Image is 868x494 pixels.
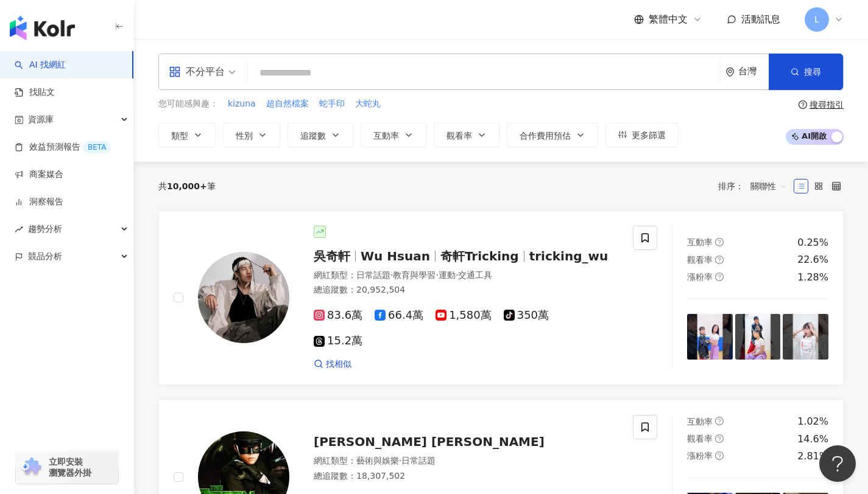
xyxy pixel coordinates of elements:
span: 奇軒Tricking [440,249,519,263]
button: 互動率 [361,123,426,147]
span: question-circle [715,434,724,443]
span: environment [725,68,735,77]
img: KOL Avatar [198,252,289,343]
span: tricking_wu [529,249,609,263]
img: chrome extension [19,457,43,477]
span: 找相似 [326,358,351,370]
span: [PERSON_NAME] [PERSON_NAME] [314,434,545,449]
button: 搜尋 [769,54,843,90]
button: 更多篩選 [605,123,679,147]
button: 性別 [223,123,280,147]
span: 趨勢分析 [28,215,62,243]
span: 日常話題 [401,456,436,465]
span: 66.4萬 [375,309,423,322]
button: 合作費用預估 [507,123,598,147]
span: 交通工具 [458,270,492,280]
img: post-image [783,314,828,360]
div: 22.6% [797,253,828,266]
button: 追蹤數 [288,123,353,147]
span: 蛇手印 [319,98,345,110]
a: 商案媒合 [15,169,63,181]
button: 蛇手印 [319,97,345,111]
div: 搜尋指引 [810,100,844,110]
span: · [399,456,401,465]
span: 資源庫 [28,106,54,133]
a: chrome extension立即安裝 瀏覽器外掛 [16,451,118,484]
iframe: Help Scout Beacon - Open [819,445,856,482]
span: 活動訊息 [741,13,780,25]
span: 吳奇軒 [314,249,350,263]
span: · [390,270,393,280]
button: 超自然檔案 [266,97,309,111]
span: 立即安裝 瀏覽器外掛 [49,456,91,478]
span: question-circle [715,273,724,281]
span: 運動 [439,270,456,280]
span: 關聯性 [750,176,787,196]
span: 漲粉率 [687,451,713,461]
span: 觀看率 [687,434,713,444]
span: 追蹤數 [300,131,326,141]
button: 大蛇丸 [355,97,381,111]
a: 洞察報告 [15,196,63,208]
a: KOL Avatar吳奇軒Wu Hsuan奇軒Trickingtricking_wu網紅類型：日常話題·教育與學習·運動·交通工具總追蹤數：20,952,50483.6萬66.4萬1,580萬3... [158,210,844,386]
span: 繁體中文 [649,13,688,26]
img: post-image [687,314,733,360]
span: rise [15,225,23,234]
span: 350萬 [504,309,549,322]
span: 藝術與娛樂 [356,456,399,465]
a: searchAI 找網紅 [15,59,66,71]
span: 觀看率 [687,255,713,265]
span: question-circle [715,238,724,246]
div: 1.28% [797,271,828,284]
span: 互動率 [687,237,713,247]
span: 更多篩選 [632,130,666,140]
span: appstore [169,66,181,78]
span: 日常話題 [356,270,390,280]
span: Wu Hsuan [361,249,430,263]
div: 台灣 [738,66,769,77]
span: question-circle [799,100,807,109]
span: 漲粉率 [687,272,713,282]
span: 合作費用預估 [520,131,571,141]
img: logo [10,16,75,40]
span: 超自然檔案 [266,98,309,110]
div: 網紅類型 ： [314,270,618,282]
span: 您可能感興趣： [158,98,218,110]
a: 效益預測報告BETA [15,141,111,153]
span: 10,000+ [167,181,207,191]
div: 網紅類型 ： [314,455,618,467]
span: 性別 [236,131,253,141]
span: 搜尋 [804,67,821,77]
div: 總追蹤數 ： 20,952,504 [314,284,618,296]
span: question-circle [715,417,724,425]
div: 1.02% [797,415,828,428]
span: kizuna [228,98,256,110]
span: 觀看率 [446,131,472,141]
span: · [436,270,438,280]
div: 0.25% [797,236,828,249]
div: 不分平台 [169,62,225,82]
span: 1,580萬 [436,309,492,322]
span: 互動率 [373,131,399,141]
span: 15.2萬 [314,335,362,347]
span: 競品分析 [28,243,62,270]
div: 2.81% [797,450,828,463]
span: 類型 [171,131,188,141]
span: question-circle [715,256,724,264]
a: 找相似 [314,358,351,370]
button: 觀看率 [434,123,499,147]
span: 教育與學習 [393,270,436,280]
div: 排序： [718,176,794,196]
span: L [814,13,819,26]
span: 互動率 [687,417,713,426]
div: 共 筆 [158,181,216,191]
button: kizuna [227,97,256,111]
a: 找貼文 [15,86,55,99]
span: · [456,270,458,280]
span: 83.6萬 [314,309,362,322]
div: 14.6% [797,433,828,446]
span: 大蛇丸 [355,98,381,110]
img: post-image [735,314,781,360]
button: 類型 [158,123,216,147]
div: 總追蹤數 ： 18,307,502 [314,470,618,482]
